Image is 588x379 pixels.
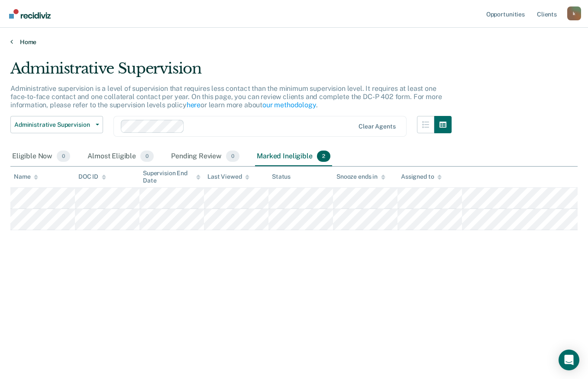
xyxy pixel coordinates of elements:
[57,151,70,162] span: 0
[272,173,291,180] div: Status
[14,173,38,180] div: Name
[255,147,332,166] div: Marked Ineligible2
[336,173,385,180] div: Snooze ends in
[559,350,579,370] div: Open Intercom Messenger
[140,151,154,162] span: 0
[10,116,103,133] button: Administrative Supervision
[78,173,106,180] div: DOC ID
[10,84,442,109] p: Administrative supervision is a level of supervision that requires less contact than the minimum ...
[317,151,330,162] span: 2
[10,147,72,166] div: Eligible Now0
[207,173,249,180] div: Last Viewed
[226,151,239,162] span: 0
[187,101,200,109] a: here
[359,123,395,130] div: Clear agents
[10,60,452,84] div: Administrative Supervision
[567,6,581,20] button: Profile dropdown button
[14,121,92,128] span: Administrative Supervision
[86,147,155,166] div: Almost Eligible0
[401,173,442,180] div: Assigned to
[9,9,51,19] img: Recidiviz
[143,170,200,184] div: Supervision End Date
[567,6,581,20] div: k
[262,101,316,109] a: our methodology
[169,147,241,166] div: Pending Review0
[10,38,578,46] a: Home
